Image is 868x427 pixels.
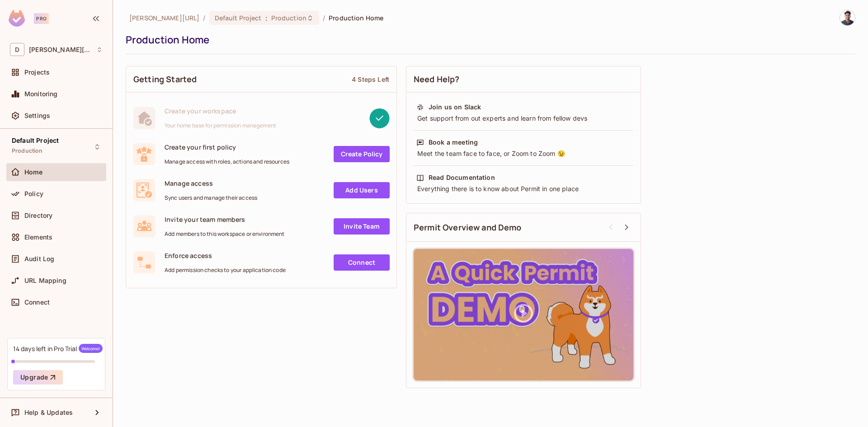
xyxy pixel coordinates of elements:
span: Permit Overview and Demo [414,222,522,233]
div: Meet the team face to face, or Zoom to Zoom 😉 [416,149,631,158]
span: Connect [24,299,50,306]
span: D [10,43,24,56]
div: Book a meeting [429,138,478,147]
span: Home [24,169,43,176]
span: Help & Updates [24,409,73,416]
span: Default Project [12,137,59,144]
img: SReyMgAAAABJRU5ErkJggg== [9,10,25,27]
span: Add members to this workspace or environment [165,230,285,238]
a: Invite Team [334,218,390,235]
span: Manage access with roles, actions and resources [165,158,289,165]
div: 14 days left in Pro Trial [13,344,103,353]
span: the active workspace [129,14,199,22]
span: Need Help? [414,74,460,85]
div: Pro [34,13,49,24]
span: Projects [24,69,50,76]
span: Default Project [215,14,262,22]
img: Vamshi Gangadhar Hanumanthu [840,10,855,25]
span: Enforce access [165,251,286,260]
a: Create Policy [334,146,390,162]
span: URL Mapping [24,277,66,284]
a: Connect [334,254,390,271]
span: : [265,14,268,22]
span: Production [271,14,307,22]
span: Sync users and manage their access [165,194,257,202]
span: Directory [24,212,52,219]
div: Production Home [126,33,851,47]
div: Get support from out experts and learn from fellow devs [416,114,631,123]
span: Getting Started [133,74,197,85]
span: Create your workspace [165,107,276,115]
span: Elements [24,234,52,241]
span: Production [12,147,43,155]
span: Settings [24,112,50,119]
li: / [203,14,205,22]
span: Invite your team members [165,215,285,224]
div: 4 Steps Left [352,75,389,84]
div: Everything there is to know about Permit in one place [416,184,631,193]
li: / [323,14,325,22]
span: Manage access [165,179,257,188]
span: Welcome! [79,344,103,353]
span: Monitoring [24,90,58,98]
span: Audit Log [24,255,54,263]
span: Policy [24,190,43,197]
span: Your home base for permission management [165,122,276,129]
a: Add Users [334,182,390,198]
span: Production Home [329,14,383,22]
span: Workspace: drishya.ai [29,46,92,53]
button: Upgrade [13,370,63,385]
div: Join us on Slack [429,103,481,112]
span: Add permission checks to your application code [165,267,286,274]
div: Read Documentation [429,173,495,182]
span: Create your first policy [165,143,289,151]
